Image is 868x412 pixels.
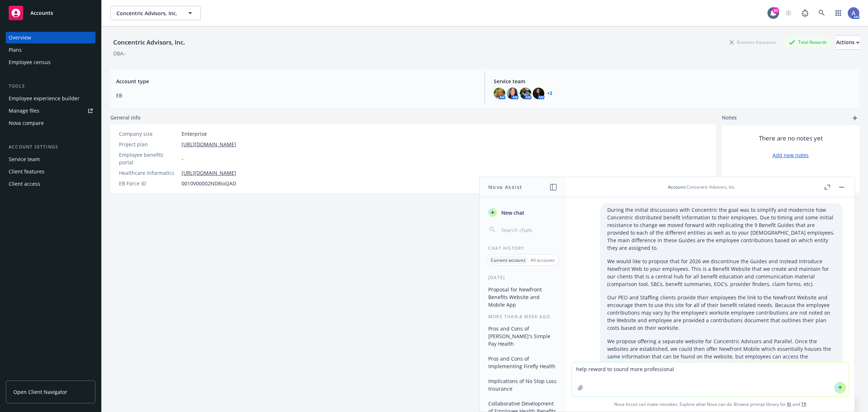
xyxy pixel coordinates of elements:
span: - [182,155,183,163]
span: There are no notes yet [759,134,823,143]
a: Plans [6,44,95,56]
span: Open Client Navigator [13,388,67,396]
div: Actions [836,35,859,49]
p: We propose offering a separate website for Concentric Advisors and Parallel. Once the websites ar... [607,337,836,391]
div: Healthcare Informatics [119,169,179,177]
div: More than a week ago [480,314,566,320]
a: Add new notes [773,151,809,159]
img: photo [520,88,531,99]
h1: Nova Assist [488,183,522,191]
span: Accounts [30,10,53,16]
div: Overview [9,32,31,43]
p: Current account [491,257,526,263]
a: TR [801,401,807,407]
p: During the initial discussions with Concentric the goal was to simplify and modernize how Concent... [607,206,836,252]
div: Manage files [9,105,39,117]
p: All accounts [531,257,555,263]
a: Report a Bug [798,6,812,20]
div: 83 [773,7,779,14]
div: Company size [119,130,179,138]
div: Employee experience builder [9,93,80,104]
span: Notes [722,114,737,122]
div: Tools [6,83,95,90]
span: Service team [494,77,854,85]
span: Concentric Advisors, Inc. [116,9,179,17]
a: Accounts [6,3,95,23]
button: Pros and Cons of [PERSON_NAME]'s Simple Pay Health [485,323,560,350]
div: Nova compare [9,117,44,129]
a: Nova compare [6,117,95,129]
div: Business Insurance [726,38,779,47]
a: Start snowing [781,6,796,20]
button: Actions [836,35,859,50]
a: BI [787,401,791,407]
a: [URL][DOMAIN_NAME] [182,140,236,148]
div: : Concentric Advisors, Inc. [668,184,736,190]
a: [URL][DOMAIN_NAME] [182,169,236,177]
a: Employee census [6,56,95,68]
div: Project plan [119,140,179,148]
a: Overview [6,32,95,43]
p: We would like to propose that for 2026 we discontinue the Guides and instead introduce Newfront W... [607,257,836,288]
img: photo [848,7,859,19]
span: EB [116,92,476,99]
a: Manage files [6,105,95,117]
a: add [851,114,859,122]
button: Concentric Advisors, Inc. [110,6,201,20]
button: Implications of No Stop Loss Insurance [485,375,560,395]
input: Search chats [500,225,557,235]
div: Concentric Advisors, Inc. [110,38,188,47]
a: Client features [6,166,95,177]
div: EB Force ID [119,180,179,187]
a: +2 [547,91,552,96]
textarea: help reword to sound more professional [572,362,849,396]
a: Client access [6,178,95,190]
a: Service team [6,154,95,165]
span: Nova Assist can make mistakes. Explore what Nova can do: Browse prompt library for and [569,397,852,412]
img: photo [507,88,518,99]
div: Total Rewards [785,38,830,47]
div: [DATE] [480,274,566,281]
span: New chat [500,209,524,216]
a: Search [814,6,829,20]
span: Enterprise [182,130,207,138]
img: photo [494,88,505,99]
span: General info [110,114,141,121]
button: New chat [485,206,560,219]
a: Employee experience builder [6,93,95,104]
div: Chat History [480,245,566,251]
div: DBA: - [113,50,127,57]
img: photo [533,88,544,99]
div: Employee census [9,56,51,68]
p: Our PEO and Staffing clients provide their employees the link to the Newfront Website and encoura... [607,294,836,332]
div: Plans [9,44,22,56]
a: Switch app [831,6,846,20]
button: Pros and Cons of Implementing Firefly Health [485,353,560,372]
span: Account type [116,77,476,85]
span: 0010V00002ND8ioQAD [182,180,236,187]
div: Employee benefits portal [119,151,179,166]
div: Account settings [6,143,95,151]
div: Client access [9,178,40,190]
div: Service team [9,154,40,165]
span: Account [668,184,685,190]
button: Proposal for Newfront Benefits Website and Mobile App [485,283,560,311]
div: Client features [9,166,44,177]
